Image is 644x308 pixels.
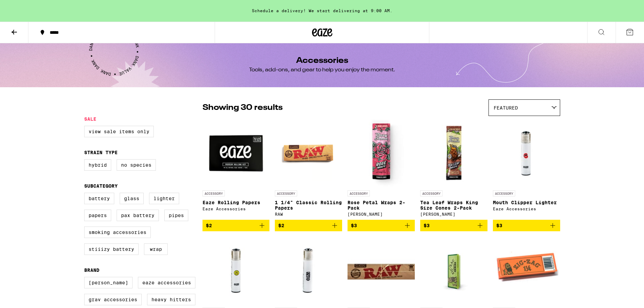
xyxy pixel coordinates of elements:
[275,212,342,216] div: RAW
[275,200,342,211] p: 1 1/4" Classic Rolling Papers
[206,223,212,228] span: $2
[84,210,111,221] label: Papers
[164,210,188,221] label: Pipes
[202,119,270,187] img: Eaze Accessories - Eaze Rolling Papers
[84,116,96,122] legend: Sale
[420,119,487,220] a: Open page for Tea Leaf Wraps King Size Cones 2-Pack from Blazy Susan
[144,243,168,255] label: Wrap
[84,267,99,273] legend: Brand
[84,183,118,189] legend: Subcategory
[275,119,342,220] a: Open page for 1 1/4" Classic Rolling Papers from RAW
[494,105,518,111] span: Featured
[278,223,284,228] span: $2
[493,220,560,231] button: Add to bag
[420,212,487,216] div: [PERSON_NAME]
[420,190,443,196] p: ACCESSORY
[493,119,560,220] a: Open page for Mouth Clipper Lighter from Eaze Accessories
[496,223,502,228] span: $3
[84,150,118,155] legend: Strain Type
[420,200,487,211] p: Tea Leaf Wraps King Size Cones 2-Pack
[202,119,270,220] a: Open page for Eaze Rolling Papers from Eaze Accessories
[275,190,297,196] p: ACCESSORY
[84,227,151,238] label: Smoking Accessories
[249,66,395,74] div: Tools, add-ons, and gear to help you enjoy the moment.
[348,200,415,211] p: Rose Petal Wraps 2-Pack
[296,57,348,65] h1: Accessories
[348,119,415,220] a: Open page for Rose Petal Wraps 2-Pack from Blazy Susan
[84,277,133,288] label: [PERSON_NAME]
[275,119,342,187] img: RAW - 1 1/4" Classic Rolling Papers
[84,243,139,255] label: STIIIZY Battery
[202,190,225,196] p: ACCESSORY
[493,119,560,187] img: Eaze Accessories - Mouth Clipper Lighter
[348,212,415,216] div: [PERSON_NAME]
[493,237,560,304] img: Zig-Zag - 1 1/4" Classic Rolling Papers
[149,193,179,204] label: Lighter
[138,277,195,288] label: Eaze Accessories
[420,220,487,231] button: Add to bag
[493,207,560,211] div: Eaze Accessories
[348,190,370,196] p: ACCESSORY
[348,119,415,187] img: Blazy Susan - Rose Petal Wraps 2-Pack
[420,237,487,304] img: Zig-Zag - 1 1/4" Organic Hemp Papers
[424,223,430,228] span: $3
[202,220,270,231] button: Add to bag
[84,159,111,171] label: Hybrid
[202,207,270,211] div: Eaze Accessories
[117,159,156,171] label: No Species
[147,294,195,305] label: Heavy Hitters
[84,294,142,305] label: GRAV Accessories
[117,210,159,221] label: PAX Battery
[84,126,154,137] label: View Sale Items Only
[202,102,283,114] p: Showing 30 results
[493,200,560,205] p: Mouth Clipper Lighter
[275,220,342,231] button: Add to bag
[202,200,270,205] p: Eaze Rolling Papers
[275,237,342,304] img: Eaze Accessories - White Eaze Clipper Lighter
[84,193,114,204] label: Battery
[493,190,515,196] p: ACCESSORY
[202,237,270,304] img: Eaze Accessories - Smiley Clipper Lighter
[351,223,357,228] span: $3
[120,193,144,204] label: Glass
[348,220,415,231] button: Add to bag
[348,237,415,304] img: RAW - King Size Slim Classic Rolling Papers
[420,119,487,187] img: Blazy Susan - Tea Leaf Wraps King Size Cones 2-Pack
